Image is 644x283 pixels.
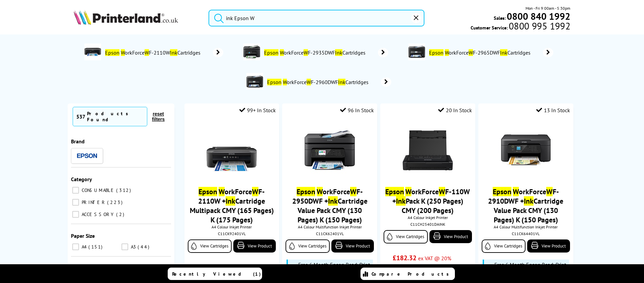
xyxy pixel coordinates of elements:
[546,187,553,196] mark: W
[147,111,169,122] button: reset filters
[418,255,451,262] span: ex VAT @ 20%
[360,268,455,280] a: Compare Products
[439,187,445,196] mark: W
[280,49,284,56] mark: W
[396,196,406,206] mark: Ink
[385,187,404,196] mark: Epson
[71,176,92,183] span: Category
[116,187,133,193] span: 312
[393,254,416,262] span: £182.32
[408,44,425,60] img: C11CK60402-deptimage.jpg
[107,199,124,205] span: 223
[403,125,453,175] img: epson-workforce-wf-110w-front-small.jpg
[196,263,217,272] span: £92.82
[527,239,570,253] a: View Product
[350,187,356,196] mark: W
[121,49,125,56] mark: W
[286,239,329,253] a: View Cartridges
[286,224,374,229] span: A4 Colour Multifunction Inkjet Printer
[524,196,534,206] mark: Ink
[384,230,427,243] a: View Cartridges
[72,243,79,250] input: A4 151
[384,215,472,220] span: A4 Colour Inkjet Printer
[508,23,570,29] span: 0800 995 1992
[188,224,276,229] span: A4 Colour Inkjet Printer
[264,49,278,56] mark: Epson
[292,187,368,224] a: Epson WorkForceWF-2950DWF +InkCartridge Value Pack CMY (130 Pages) K (150 Pages)
[501,125,551,175] img: Epson-WF-2910DWF-Front-Main-Small.jpg
[328,196,338,206] mark: Ink
[72,199,79,206] input: PRINTER 223
[104,44,223,62] a: Epson WorkForceWF-2110WInkCartridges
[76,113,85,120] span: 537
[526,5,570,11] span: Mon - Fri 9:00am - 5:30pm
[263,44,388,62] a: Epson WorkForceWF-2935DWFInkCartridges
[287,231,372,236] div: C11CK62401VL
[338,79,345,85] mark: Ink
[298,261,371,275] span: Free 6 Month Epson ReadyPrint Flex Subscription
[80,211,115,217] span: ACCESSORY
[207,125,257,175] img: Epson-WF-2110W-Front-Main-Small.jpg
[513,187,519,196] mark: W
[80,244,88,250] span: A4
[198,187,217,196] mark: Epson
[331,239,374,253] a: View Product
[105,49,119,56] mark: Epson
[488,187,563,224] a: Epson WorkForceWF-2910DWF +InkCartridge Value Pack CMY (130 Pages) K (150 Pages)
[77,153,97,158] img: Epson
[493,187,511,196] mark: Epson
[104,49,203,56] span: orkForce F-2110W Cartridges
[267,79,281,85] mark: Epson
[190,187,274,224] a: Epson WorkForceWF-2110W +InkCartridge Multipack CMY (165 Pages) K (175 Pages)
[304,49,308,56] mark: W
[72,211,79,218] input: ACCESSORY 2
[243,44,260,60] img: C11CK63401-deptimage.jpg
[428,49,533,56] span: orkForce F-2965DWF Cartridges
[71,138,85,145] span: Brand
[305,125,355,175] img: Epson-WF-2950DWF-Front-Main-Small.jpg
[471,23,570,31] span: Customer Service:
[72,187,79,194] input: CONSUMABLE 312
[385,222,470,227] div: C11CH25401DAINK
[307,79,311,85] mark: W
[429,230,472,243] a: View Product
[87,111,144,123] div: Products Found
[335,49,342,56] mark: Ink
[385,187,470,215] a: Epson WorkForceWF-110W +InkPack K (250 Pages) CMY (200 Pages)
[429,49,444,56] mark: Epson
[266,79,371,85] span: orkForce F-2960DWF Cartridges
[445,49,449,56] mark: W
[84,44,101,60] img: C11CK92401-deptimage.jpg
[266,73,391,91] a: Epson WorkForceWF-2960DWFInkCartridges
[239,107,276,114] div: 99+ In Stock
[172,271,261,277] span: Recently Viewed (1)
[405,187,411,196] mark: W
[536,107,570,114] div: 13 In Stock
[219,187,225,196] mark: W
[226,196,235,206] mark: Ink
[170,49,177,56] mark: Ink
[252,187,258,196] mark: W
[469,49,473,56] mark: W
[233,239,276,253] a: View Product
[494,15,506,21] span: Sales:
[263,49,368,56] span: orkForce F-2935DWF Cartridges
[188,239,232,253] a: View Cartridges
[297,187,315,196] mark: Epson
[209,10,424,26] input: Search product or brand
[74,10,200,26] a: Printerland Logo
[74,10,178,25] img: Printerland Logo
[246,73,263,90] img: C11CK60401-deptimage.jpg
[372,271,453,277] span: Compare Products
[122,243,128,250] input: A3 44
[71,232,95,239] span: Paper Size
[494,261,567,275] span: Free 6 Month Epson ReadyPrint Flex Subscription
[145,49,149,56] mark: W
[168,268,262,280] a: Recently Viewed (1)
[428,44,553,62] a: Epson WorkForceWF-2965DWFInkCartridges
[80,187,115,193] span: CONSUMABLE
[438,107,472,114] div: 20 In Stock
[482,224,570,229] span: A4 Colour Multifunction Inkjet Printer
[129,244,137,250] span: A3
[340,107,374,114] div: 96 In Stock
